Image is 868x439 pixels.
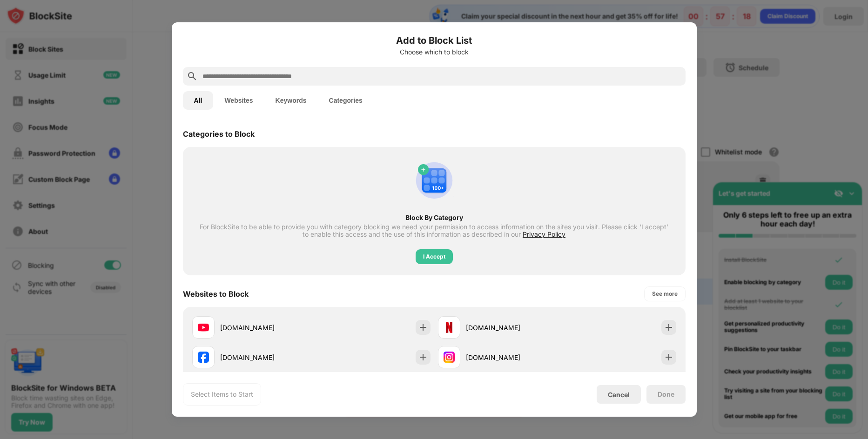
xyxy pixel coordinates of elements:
div: Block By Category [200,214,669,221]
button: Categories [318,91,374,110]
h6: Add to Block List [183,33,686,47]
div: Choose which to block [183,48,686,56]
button: All [183,91,214,110]
div: Categories to Block [183,129,255,139]
button: Websites [213,91,264,110]
img: favicons [444,322,455,333]
img: favicons [198,352,209,363]
div: See more [652,289,678,299]
button: Keywords [264,91,318,110]
img: favicons [198,322,209,333]
img: search.svg [187,71,198,82]
span: Privacy Policy [523,230,565,238]
div: Select Items to Start [191,390,253,399]
div: I Accept [423,252,445,261]
div: Done [658,391,674,398]
div: [DOMAIN_NAME] [220,353,311,362]
img: category-add.svg [412,158,457,203]
div: [DOMAIN_NAME] [466,353,557,362]
div: Websites to Block [183,289,249,299]
img: favicons [444,352,455,363]
div: For BlockSite to be able to provide you with category blocking we need your permission to access ... [200,223,669,238]
div: [DOMAIN_NAME] [466,323,557,333]
div: [DOMAIN_NAME] [220,323,311,333]
div: Cancel [608,391,630,399]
